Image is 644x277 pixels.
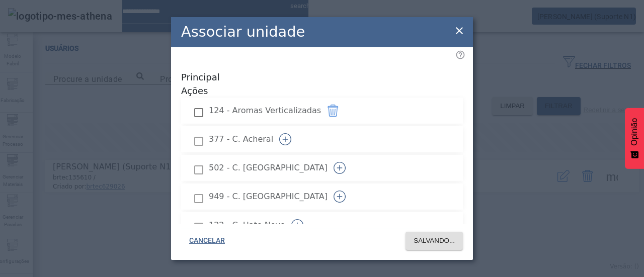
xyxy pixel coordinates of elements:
font: Principal [181,72,220,82]
button: SALVANDO... [406,232,463,250]
font: 502 - C. [GEOGRAPHIC_DATA] [209,163,328,172]
font: Opinião [630,118,638,146]
font: 949 - C. [GEOGRAPHIC_DATA] [209,192,328,201]
font: Ações [181,85,208,96]
font: 124 - Aromas Verticalizadas [209,106,321,115]
font: 377 - C. Acheral [209,134,273,144]
button: Feedback - Mostrar pesquisa [625,108,644,169]
font: 122 - C. Hato Novo [209,220,285,230]
font: SALVANDO... [414,237,455,244]
font: CANCELAR [189,236,225,244]
button: CANCELAR [181,232,233,250]
font: Associar unidade [181,23,305,40]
